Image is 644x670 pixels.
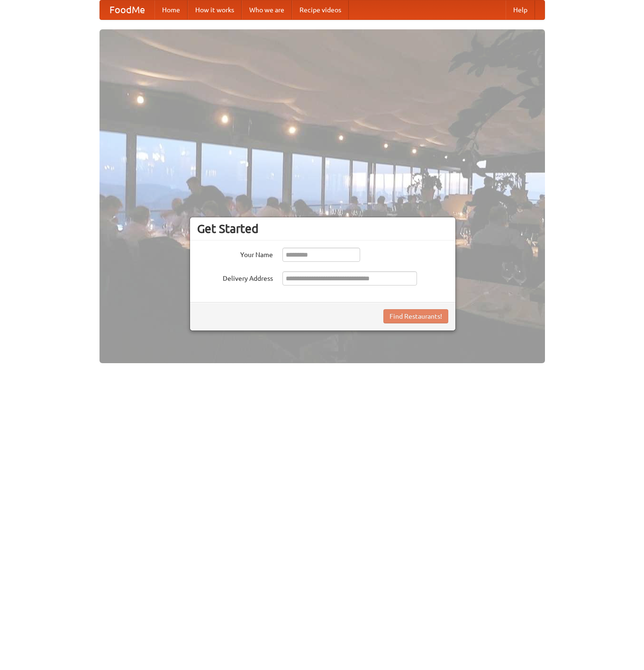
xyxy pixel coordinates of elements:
[188,0,242,19] a: How it works
[242,0,292,19] a: Who we are
[506,0,535,19] a: Help
[197,248,273,259] label: Your Name
[197,271,273,283] label: Delivery Address
[154,0,188,19] a: Home
[197,222,448,236] h3: Get Started
[292,0,349,19] a: Recipe videos
[383,309,448,323] button: Find Restaurants!
[100,0,154,19] a: FoodMe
